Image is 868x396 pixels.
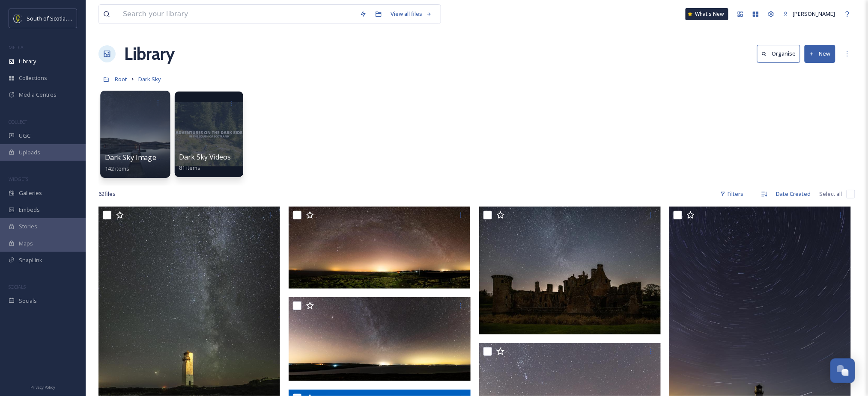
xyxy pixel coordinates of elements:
span: Socials [19,297,37,305]
div: Date Created [772,186,815,202]
span: Root [115,75,127,83]
button: Open Chat [830,358,855,383]
span: WIDGETS [9,176,28,182]
span: Media Centres [19,91,57,99]
span: Library [19,57,36,65]
a: Privacy Policy [30,381,55,392]
a: What's New [686,8,728,20]
span: Select all [820,190,842,198]
button: Organise [757,45,800,62]
a: Dark Sky Videos & Stills [PERSON_NAME]81 items [179,153,310,171]
span: UGC [19,132,30,140]
img: Milky Way Arch over Mull of Galloway.jpg [289,207,470,289]
a: Dark Sky Imagery [PERSON_NAME]142 items [105,154,221,172]
span: Privacy Policy [30,384,55,390]
span: MEDIA [9,44,24,50]
a: [PERSON_NAME] [779,6,840,22]
a: Library [124,41,175,67]
span: Embeds [19,206,40,214]
a: Root [115,74,127,84]
span: SOCIALS [9,284,26,290]
span: Dark Sky Imagery [PERSON_NAME] [105,153,221,162]
span: [PERSON_NAME] [793,10,835,18]
span: 81 items [179,164,200,171]
a: Dark Sky [138,74,161,84]
span: SnapLink [19,256,42,264]
input: Search your library [119,5,355,24]
span: 142 items [105,164,130,172]
span: Dark Sky [138,75,161,83]
span: South of Scotland Destination Alliance [27,14,124,22]
button: New [805,45,835,62]
a: View all files [386,6,436,22]
img: images.jpeg [14,14,22,23]
span: Collections [19,74,47,82]
span: 62 file s [98,190,116,198]
span: Galleries [19,189,42,197]
span: Stories [19,222,37,231]
span: Uploads [19,148,40,157]
a: Organise [757,45,805,62]
div: Filters [716,186,748,202]
span: Dark Sky Videos & Stills [PERSON_NAME] [179,152,310,162]
span: COLLECT [9,118,27,125]
span: Maps [19,239,33,248]
img: Andromeda & the Core.jpg [289,297,473,381]
img: Milky Way over Caerlaverlock.jpg [479,207,663,334]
